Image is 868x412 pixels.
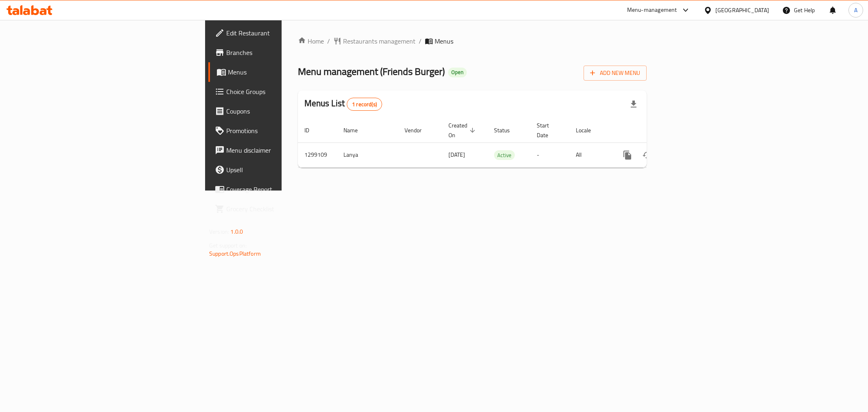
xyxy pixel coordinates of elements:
[226,126,343,136] span: Promotions
[343,125,368,135] span: Name
[618,145,637,165] button: more
[208,82,350,101] a: Choice Groups
[347,101,382,108] span: 1 record(s)
[226,145,343,155] span: Menu disclaimer
[715,6,769,15] div: [GEOGRAPHIC_DATA]
[624,94,643,114] div: Export file
[298,36,647,46] nav: breadcrumb
[298,62,445,81] span: Menu management ( Friends Burger )
[226,48,343,57] span: Branches
[228,67,343,77] span: Menus
[226,28,343,38] span: Edit Restaurant
[404,125,432,135] span: Vendor
[494,125,520,135] span: Status
[230,226,243,237] span: 1.0.0
[537,121,560,140] span: Start Date
[576,125,601,135] span: Locale
[448,69,467,76] span: Open
[419,36,422,46] li: /
[854,6,857,15] span: A
[209,240,247,251] span: Get support on:
[298,118,702,168] table: enhanced table
[435,36,453,46] span: Menus
[343,36,415,46] span: Restaurants management
[304,125,320,135] span: ID
[208,43,350,62] a: Branches
[226,106,343,116] span: Coupons
[208,62,350,82] a: Menus
[448,149,465,160] span: [DATE]
[226,204,343,214] span: Grocery Checklist
[448,68,467,77] div: Open
[226,165,343,175] span: Upsell
[208,23,350,43] a: Edit Restaurant
[208,180,350,199] a: Coverage Report
[208,140,350,160] a: Menu disclaimer
[304,97,382,111] h2: Menus List
[226,184,343,194] span: Coverage Report
[584,66,647,81] button: Add New Menu
[590,68,640,78] span: Add New Menu
[208,121,350,140] a: Promotions
[530,142,569,167] td: -
[209,226,229,237] span: Version:
[208,199,350,219] a: Grocery Checklist
[337,142,398,167] td: Lanya
[627,5,677,15] div: Menu-management
[347,98,382,111] div: Total records count
[611,118,702,143] th: Actions
[448,121,478,140] span: Created On
[569,142,611,167] td: All
[637,145,657,165] button: Change Status
[209,248,261,259] a: Support.OpsPlatform
[226,87,343,96] span: Choice Groups
[208,101,350,121] a: Coupons
[208,160,350,180] a: Upsell
[494,151,515,160] span: Active
[333,36,415,46] a: Restaurants management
